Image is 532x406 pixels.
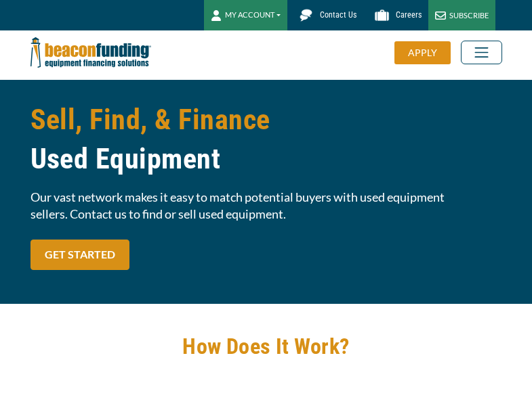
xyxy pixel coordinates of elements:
[30,240,129,270] a: GET STARTED
[363,3,428,27] a: Careers
[394,41,451,64] div: APPLY
[30,30,151,74] img: Beacon Funding Corporation logo
[30,189,502,223] span: Our vast network makes it easy to match potential buyers with used equipment sellers. Contact us ...
[30,139,502,179] span: Used Equipment
[396,10,422,20] span: Careers
[370,3,394,27] img: Beacon Funding Careers
[320,10,356,20] span: Contact Us
[287,3,363,27] a: Contact Us
[461,41,502,64] button: Toggle navigation
[294,3,318,27] img: Beacon Funding chat
[394,41,461,64] a: APPLY
[30,100,502,179] h1: Sell, Find, & Finance
[30,331,502,362] h2: How Does It Work?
